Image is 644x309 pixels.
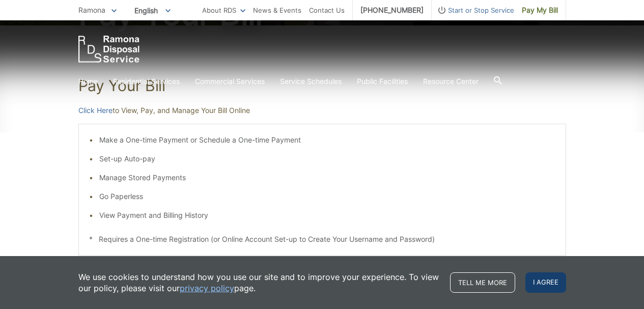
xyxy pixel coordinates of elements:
span: Ramona [78,6,105,14]
a: Click Here [78,105,113,116]
a: News & Events [253,5,301,16]
a: privacy policy [180,283,234,294]
span: Pay My Bill [522,5,558,16]
li: Set-up Auto-pay [99,153,555,164]
a: Residential Services [113,76,180,87]
li: Manage Stored Payments [99,172,555,183]
a: Service Schedules [280,76,342,87]
a: Public Facilities [357,76,408,87]
a: EDCD logo. Return to the homepage. [78,36,139,63]
a: Commercial Services [195,76,265,87]
p: * Requires a One-time Registration (or Online Account Set-up to Create Your Username and Password) [89,234,555,245]
li: View Payment and Billing History [99,210,555,221]
span: English [127,2,178,19]
a: Home [78,76,98,87]
p: to View, Pay, and Manage Your Bill Online [78,105,566,116]
span: I agree [525,272,566,293]
li: Go Paperless [99,191,555,202]
a: Contact Us [309,5,345,16]
a: About RDS [202,5,245,16]
a: Tell me more [450,272,515,293]
li: Make a One-time Payment or Schedule a One-time Payment [99,134,555,146]
p: We use cookies to understand how you use our site and to improve your experience. To view our pol... [78,271,440,294]
a: Resource Center [423,76,479,87]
